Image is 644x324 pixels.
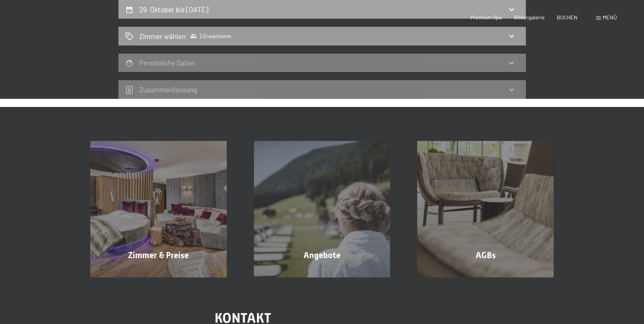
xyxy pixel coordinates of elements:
[471,14,502,20] a: Premium Spa
[514,14,545,20] a: Bildergalerie
[139,31,186,41] h2: Zimmer wählen
[77,141,240,277] a: Buchung Zimmer & Preise
[603,14,617,20] span: Menü
[476,250,496,260] span: AGBs
[404,141,567,277] a: Buchung AGBs
[139,58,195,67] h2: Persönliche Daten
[190,33,231,39] span: 2 Erwachsene
[557,14,577,20] a: BUCHEN
[240,141,404,277] a: Buchung Angebote
[303,250,341,260] span: Angebote
[139,5,208,14] h2: 29. Oktober bis [DATE]
[128,250,189,260] span: Zimmer & Preise
[139,85,197,94] h2: Zusammen­fassung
